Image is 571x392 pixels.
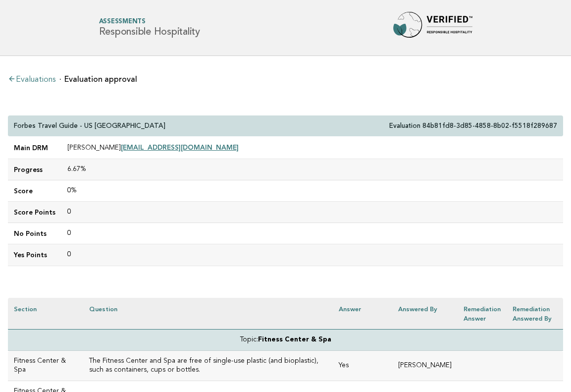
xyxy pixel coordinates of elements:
[61,244,563,266] td: 0
[59,75,137,83] li: Evaluation approval
[8,351,83,381] td: Fitness Center & Spa
[121,143,239,151] a: [EMAIL_ADDRESS][DOMAIN_NAME]
[389,121,557,130] p: Evaluation 84b81fd8-3d85-4858-8b02-f5518f289687
[83,298,333,330] th: Question
[8,223,61,244] td: No Points
[61,202,563,223] td: 0
[8,329,563,350] td: Topic:
[61,223,563,244] td: 0
[14,121,165,130] p: Forbes Travel Guide - US [GEOGRAPHIC_DATA]
[392,298,458,330] th: Answered by
[258,336,331,343] strong: Fitness Center & Spa
[8,298,83,330] th: Section
[8,244,61,266] td: Yes Points
[393,12,472,44] img: Forbes Travel Guide
[89,357,327,375] h3: The Fitness Center and Spa are free of single-use plastic (and bioplastic), such as containers, c...
[8,159,61,180] td: Progress
[61,159,563,180] td: 6.67%
[99,19,200,25] span: Assessments
[8,180,61,202] td: Score
[61,137,563,159] td: [PERSON_NAME]
[8,202,61,223] td: Score Points
[392,351,458,381] td: [PERSON_NAME]
[333,298,392,330] th: Answer
[99,19,200,37] h1: Responsible Hospitality
[8,137,61,159] td: Main DRM
[8,76,55,84] a: Evaluations
[458,298,507,330] th: Remediation Answer
[507,298,563,330] th: Remediation Answered by
[61,180,563,202] td: 0%
[333,351,392,381] td: Yes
